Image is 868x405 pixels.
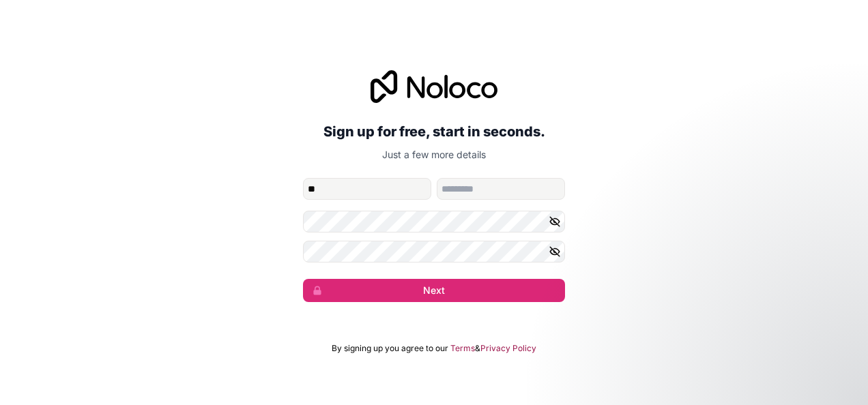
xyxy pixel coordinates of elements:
[480,343,536,354] a: Privacy Policy
[303,119,565,144] h2: Sign up for free, start in seconds.
[475,343,480,354] span: &
[595,303,868,398] iframe: Intercom notifications message
[303,279,565,302] button: Next
[303,211,565,232] input: Password
[332,343,448,354] span: By signing up you agree to our
[303,178,431,200] input: given-name
[450,343,475,354] a: Terms
[303,241,565,262] input: Confirm password
[437,178,565,200] input: family-name
[303,148,565,162] p: Just a few more details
